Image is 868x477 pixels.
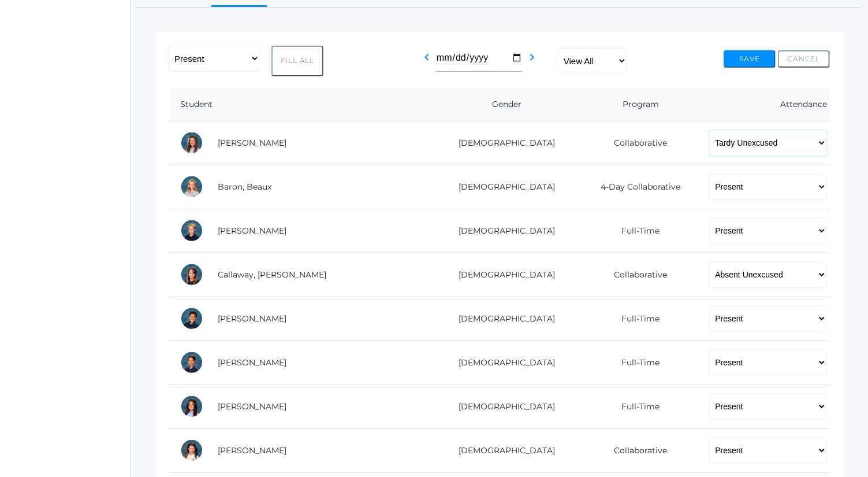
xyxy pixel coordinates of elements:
a: [PERSON_NAME] [218,401,286,412]
td: Full-Time [575,384,698,428]
a: [PERSON_NAME] [218,357,286,368]
td: [DEMOGRAPHIC_DATA] [430,165,575,209]
th: Attendance [698,88,830,121]
button: Fill All [271,46,323,76]
td: [DEMOGRAPHIC_DATA] [430,297,575,341]
td: Full-Time [575,209,698,253]
td: Collaborative [575,121,698,165]
div: Gunnar Carey [180,307,203,330]
div: Ceylee Ekdahl [180,439,203,462]
a: chevron_right [525,56,539,66]
th: Student [169,88,430,121]
i: chevron_left [420,50,434,64]
a: [PERSON_NAME] [218,313,286,324]
a: chevron_left [420,56,434,66]
td: Full-Time [575,297,698,341]
div: Ella Arnold [180,131,203,154]
i: chevron_right [525,50,539,64]
td: [DEMOGRAPHIC_DATA] [430,384,575,428]
a: [PERSON_NAME] [218,138,286,148]
td: Collaborative [575,428,698,472]
a: [PERSON_NAME] [218,225,286,236]
a: Baron, Beaux [218,182,271,192]
div: Levi Dailey-Langin [180,351,203,374]
th: Program [575,88,698,121]
td: [DEMOGRAPHIC_DATA] [430,341,575,384]
a: Callaway, [PERSON_NAME] [218,269,326,280]
button: Save [724,50,776,68]
div: Beaux Baron [180,175,203,198]
td: [DEMOGRAPHIC_DATA] [430,253,575,297]
td: 4-Day Collaborative [575,165,698,209]
td: Collaborative [575,253,698,297]
td: [DEMOGRAPHIC_DATA] [430,121,575,165]
button: Cancel [778,50,830,68]
div: Kennedy Callaway [180,263,203,286]
div: Elliot Burke [180,219,203,242]
a: [PERSON_NAME] [218,445,286,456]
td: Full-Time [575,341,698,384]
th: Gender [430,88,575,121]
div: Kadyn Ehrlich [180,395,203,418]
td: [DEMOGRAPHIC_DATA] [430,209,575,253]
td: [DEMOGRAPHIC_DATA] [430,428,575,472]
